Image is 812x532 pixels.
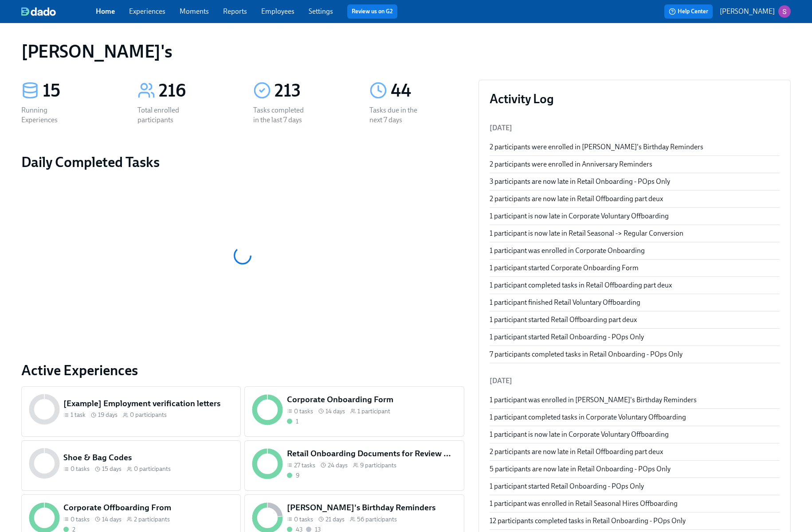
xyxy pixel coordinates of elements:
[21,7,56,16] img: dado
[357,515,397,524] span: 56 participants
[43,80,116,102] div: 15
[63,452,233,463] h5: Shoe & Bag Codes
[134,515,170,524] span: 2 participants
[490,315,780,325] div: 1 participant started Retail Offboarding part deux
[294,407,313,416] span: 0 tasks
[71,465,90,473] span: 0 tasks
[21,386,241,437] a: [Example] Employment verification letters1 task 19 days0 participants
[223,7,247,16] a: Reports
[490,298,780,307] div: 1 participant finished Retail Voluntary Offboarding
[490,332,780,342] div: 1 participant started Retail Onboarding - POps Only
[71,411,86,419] span: 1 task
[490,395,780,405] div: 1 participant was enrolled in [PERSON_NAME]'s Birthday Reminders
[244,440,464,491] a: Retail Onboarding Documents for Review & Signing27 tasks 24 days9 participants9
[326,515,345,524] span: 21 days
[96,7,115,16] a: Home
[490,229,780,238] div: 1 participant is now late in Retail Seasonal -> Regular Conversion
[490,91,780,107] h3: Activity Log
[294,515,313,524] span: 0 tasks
[778,5,791,18] img: ACg8ocKvalk5eKiSYA0Mj5kntfYcqlTkZhBNoQiYmXyzfaV5EtRlXQ=s96-c
[287,394,457,405] h5: Corporate Onboarding Form
[129,7,165,16] a: Experiences
[720,5,791,18] button: [PERSON_NAME]
[159,80,232,102] div: 216
[63,502,233,513] h5: Corporate Offboarding From
[347,4,397,19] button: Review us on G2
[490,177,780,186] div: 3 participants are now late in Retail Onboarding - POps Only
[669,7,708,16] span: Help Center
[328,461,348,470] span: 24 days
[490,142,780,152] div: 2 participants were enrolled in [PERSON_NAME]'s Birthday Reminders
[244,386,464,437] a: Corporate Onboarding Form0 tasks 14 days1 participant1
[490,194,780,204] div: 2 participants are now late in Retail Offboarding part deux
[490,499,780,509] div: 1 participant was enrolled in Retail Seasonal Hires Offboarding
[21,361,464,379] a: Active Experiences
[360,461,396,470] span: 9 participants
[287,448,457,459] h5: Retail Onboarding Documents for Review & Signing
[352,7,393,16] a: Review us on G2
[490,430,780,439] div: 1 participant is now late in Corporate Voluntary Offboarding
[102,465,122,473] span: 15 days
[490,482,780,491] div: 1 participant started Retail Onboarding - POps Only
[275,80,348,102] div: 213
[21,41,173,62] h1: [PERSON_NAME]'s
[490,447,780,457] div: 2 participants are now late in Retail Offboarding part deux
[63,398,233,409] h5: [Example] Employment verification letters
[21,440,241,491] a: Shoe & Bag Codes0 tasks 15 days0 participants
[98,411,118,419] span: 19 days
[296,471,299,480] div: 9
[490,349,780,359] div: 7 participants completed tasks in Retail Onboarding - POps Only
[130,411,167,419] span: 0 participants
[490,246,780,256] div: 1 participant was enrolled in Corporate Onboarding
[294,461,315,470] span: 27 tasks
[490,464,780,474] div: 5 participants are now late in Retail Onboarding - POps Only
[309,7,333,16] a: Settings
[261,7,294,16] a: Employees
[369,105,426,125] div: Tasks due in the next 7 days
[490,159,780,169] div: 2 participants were enrolled in Anniversary Reminders
[287,502,457,513] h5: [PERSON_NAME]'s Birthday Reminders
[720,7,775,16] p: [PERSON_NAME]
[490,412,780,422] div: 1 participant completed tasks in Corporate Voluntary Offboarding
[137,105,194,125] div: Total enrolled participants
[357,407,390,416] span: 1 participant
[391,80,464,102] div: 44
[490,280,780,290] div: 1 participant completed tasks in Retail Offboarding part deux
[490,263,780,273] div: 1 participant started Corporate Onboarding Form
[71,515,90,524] span: 0 tasks
[490,370,780,392] li: [DATE]
[21,153,464,171] h2: Daily Completed Tasks
[134,465,171,473] span: 0 participants
[326,407,345,416] span: 14 days
[490,516,780,526] div: 12 participants completed tasks in Retail Onboarding - POps Only
[490,211,780,221] div: 1 participant is now late in Corporate Voluntary Offboarding
[253,105,310,125] div: Tasks completed in the last 7 days
[490,124,512,132] span: [DATE]
[664,4,713,19] button: Help Center
[287,471,299,480] div: Completed all due tasks
[287,417,298,426] div: Completed all due tasks
[180,7,209,16] a: Moments
[102,515,122,524] span: 14 days
[296,417,298,426] div: 1
[21,105,78,125] div: Running Experiences
[21,7,96,16] a: dado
